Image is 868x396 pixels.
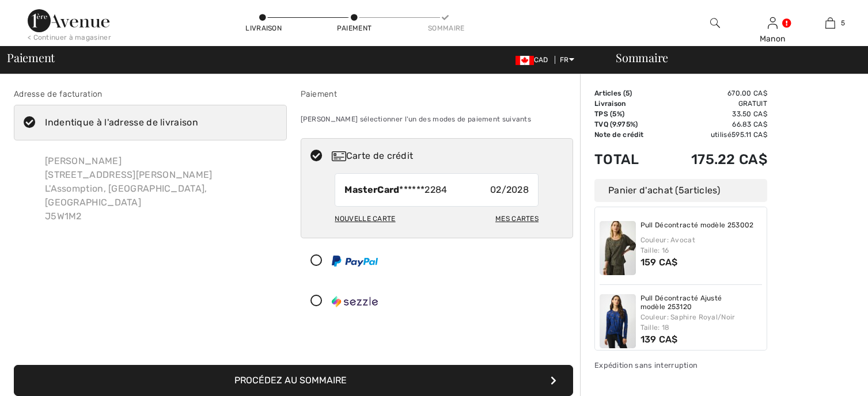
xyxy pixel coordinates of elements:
[594,88,662,98] td: Articles ( )
[662,130,767,140] td: utilisé
[710,16,720,30] img: recherche
[640,257,678,268] span: 159 CA$
[594,109,662,119] td: TPS (5%)
[662,119,767,130] td: 66.83 CA$
[600,221,636,275] img: Pull Décontracté modèle 253002
[45,116,198,130] div: Indentique à l'adresse de livraison
[495,209,539,229] div: Mes cartes
[594,98,662,109] td: Livraison
[14,365,573,396] button: Procédez au sommaire
[662,140,767,179] td: 175.22 CA$
[332,296,378,307] img: Sezzle
[337,23,372,33] div: Paiement
[490,183,529,197] span: 02/2028
[28,32,111,43] div: < Continuer à magasiner
[802,16,858,30] a: 5
[594,140,662,179] td: Total
[640,334,678,345] span: 139 CA$
[28,9,109,32] img: 1ère Avenue
[768,16,778,30] img: Mes infos
[626,89,630,97] span: 5
[428,23,463,33] div: Sommaire
[332,149,565,163] div: Carte de crédit
[640,312,763,333] div: Couleur: Saphire Royal/Noir Taille: 18
[841,18,845,28] span: 5
[640,294,763,312] a: Pull Décontracté Ajusté modèle 253120
[662,98,767,109] td: Gratuit
[36,145,287,233] div: [PERSON_NAME] [STREET_ADDRESS][PERSON_NAME] L'Assomption, [GEOGRAPHIC_DATA], [GEOGRAPHIC_DATA] J5...
[731,131,767,139] span: 595.11 CA$
[516,56,534,65] img: Canadian Dollar
[662,109,767,119] td: 33.50 CA$
[301,88,574,100] div: Paiement
[14,88,287,100] div: Adresse de facturation
[640,235,763,256] div: Couleur: Avocat Taille: 16
[640,221,754,230] a: Pull Décontracté modèle 253002
[602,52,861,63] div: Sommaire
[679,185,684,196] span: 5
[7,52,55,63] span: Paiement
[825,16,835,30] img: Mon panier
[744,33,801,45] div: Manon
[594,119,662,130] td: TVQ (9.975%)
[344,184,399,195] strong: MasterCard
[594,130,662,140] td: Note de crédit
[332,151,346,161] img: Carte de crédit
[332,256,378,266] img: PayPal
[594,360,767,371] div: Expédition sans interruption
[516,56,553,64] span: CAD
[301,105,574,134] div: [PERSON_NAME] sélectionner l'un des modes de paiement suivants
[594,179,767,202] div: Panier d'achat ( articles)
[662,88,767,98] td: 670.00 CA$
[335,209,395,229] div: Nouvelle carte
[245,23,280,33] div: Livraison
[768,17,778,28] a: Se connecter
[600,294,636,348] img: Pull Décontracté Ajusté modèle 253120
[560,56,574,64] span: FR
